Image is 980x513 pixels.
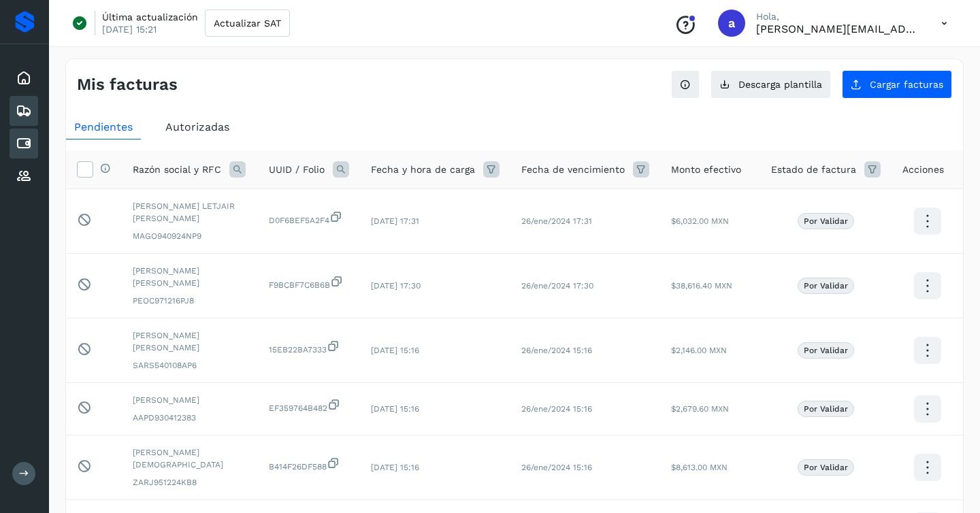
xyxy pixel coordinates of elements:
[74,120,133,133] span: Pendientes
[10,161,38,191] div: Proveedores
[671,281,732,291] span: $38,616.40 MXN
[10,96,38,126] div: Embarques
[756,11,919,22] p: Hola,
[269,398,349,414] span: EF359764B482
[870,80,943,89] span: Cargar facturas
[371,463,419,472] span: [DATE] 15:16
[371,216,419,226] span: [DATE] 17:31
[269,457,349,473] span: B414F26DF588
[371,346,419,355] span: [DATE] 15:16
[269,275,349,291] span: F9BCBF7C6B6B
[10,63,38,93] div: Inicio
[804,346,848,355] p: Por validar
[756,22,919,35] p: agustin@cubbo.com
[521,163,625,177] span: Fecha de vencimiento
[771,163,856,177] span: Estado de factura
[804,463,848,472] p: Por validar
[269,340,349,356] span: 15EB22BA7333
[133,265,247,289] span: [PERSON_NAME] [PERSON_NAME]
[521,346,592,355] span: 26/ene/2024 15:16
[10,129,38,159] div: Cuentas por pagar
[804,216,848,226] p: Por validar
[671,404,729,414] span: $2,679.60 MXN
[521,216,592,226] span: 26/ene/2024 17:31
[804,404,848,414] p: Por validar
[269,163,325,177] span: UUID / Folio
[205,10,290,37] button: Actualizar SAT
[133,295,247,307] span: PEOC971216PJ8
[710,70,831,99] button: Descarga plantilla
[133,412,247,424] span: AAPD930412383
[842,70,952,99] button: Cargar facturas
[102,23,157,35] p: [DATE] 15:21
[133,359,247,371] span: SARS540108AP6
[133,163,221,177] span: Razón social y RFC
[165,120,229,133] span: Autorizadas
[133,200,247,225] span: [PERSON_NAME] LETJAIR [PERSON_NAME]
[671,463,728,472] span: $8,613.00 MXN
[371,281,421,291] span: [DATE] 17:30
[133,394,247,406] span: [PERSON_NAME]
[269,210,349,227] span: D0F6BEF5A2F4
[133,230,247,242] span: MAGO940924NP9
[214,18,281,28] span: Actualizar SAT
[671,346,727,355] span: $2,146.00 MXN
[371,163,475,177] span: Fecha y hora de carga
[671,163,741,177] span: Monto efectivo
[521,404,592,414] span: 26/ene/2024 15:16
[671,216,729,226] span: $6,032.00 MXN
[804,281,848,291] p: Por validar
[102,11,198,23] p: Última actualización
[902,163,944,177] span: Acciones
[133,446,247,471] span: [PERSON_NAME][DEMOGRAPHIC_DATA]
[521,281,593,291] span: 26/ene/2024 17:30
[371,404,419,414] span: [DATE] 15:16
[133,329,247,354] span: [PERSON_NAME] [PERSON_NAME]
[77,75,178,95] h4: Mis facturas
[738,80,822,89] span: Descarga plantilla
[133,476,247,489] span: ZARJ951224KB8
[521,463,592,472] span: 26/ene/2024 15:16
